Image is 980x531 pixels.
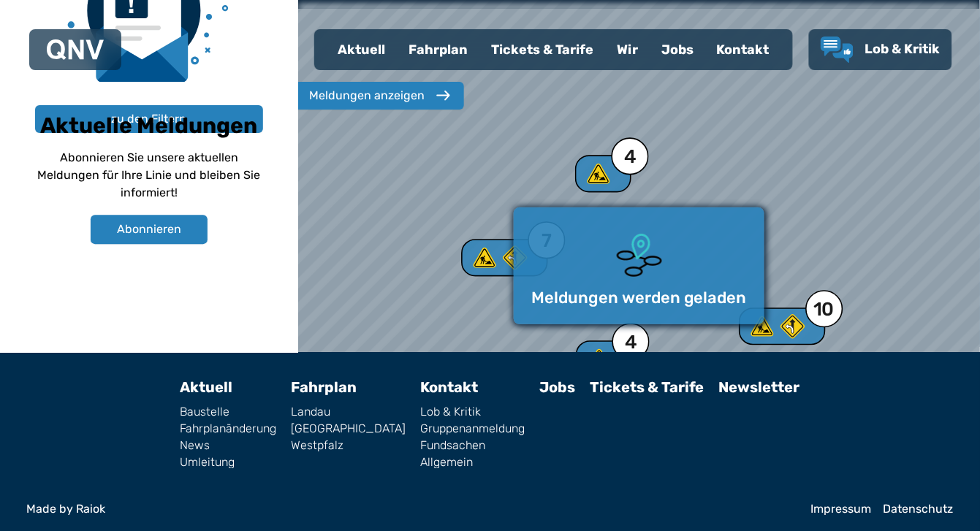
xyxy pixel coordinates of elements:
div: 10 [755,315,808,338]
div: 7 [477,246,530,270]
a: Westpfalz [291,440,406,451]
div: 4 [585,162,619,186]
a: Jobs [650,31,705,69]
a: Baustelle [180,406,276,418]
img: Ladeanimation [610,225,669,283]
div: 4 [625,334,637,353]
a: Landau [291,406,406,418]
a: Datenschutz [884,503,954,515]
p: Abonnieren Sie unsere aktuellen Meldungen für Ihre Linie und bleiben Sie informiert! [35,149,263,202]
a: Jobs [539,378,575,396]
a: Wir [605,31,650,69]
a: Aktuell [180,378,232,396]
h1: Aktuelle Meldungen [41,112,258,139]
a: QNV Logo [47,35,104,64]
span: Abonnieren [117,221,181,238]
a: Tickets & Tarife [479,31,605,69]
a: Fahrplan [397,31,479,69]
a: Aktuell [326,31,397,69]
a: Tickets & Tarife [590,378,704,396]
a: Kontakt [705,31,781,69]
div: 10 [814,301,835,320]
a: Fahrplan [291,378,357,396]
img: QNV Logo [47,39,104,60]
span: Lob & Kritik [865,41,941,57]
a: Lob & Kritik [821,37,941,63]
a: [GEOGRAPHIC_DATA] [291,423,406,435]
a: Fundsachen [420,440,525,451]
div: Meldungen anzeigen [309,87,425,104]
a: Lob & Kritik [420,406,525,418]
a: Umleitung [180,456,276,468]
div: 4 [586,348,620,371]
a: Kontakt [420,378,478,396]
a: Newsletter [719,378,800,396]
a: Fahrplanänderung [180,423,276,435]
button: Meldungen anzeigen [295,82,464,110]
div: 4 [624,148,636,167]
a: Impressum [811,503,872,515]
a: Gruppenanmeldung [420,423,525,435]
a: Made by Raiok [26,503,799,515]
button: Abonnieren [91,215,208,244]
a: Allgemein [420,456,525,468]
p: Meldungen werden geladen [531,289,747,307]
a: News [180,440,276,451]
